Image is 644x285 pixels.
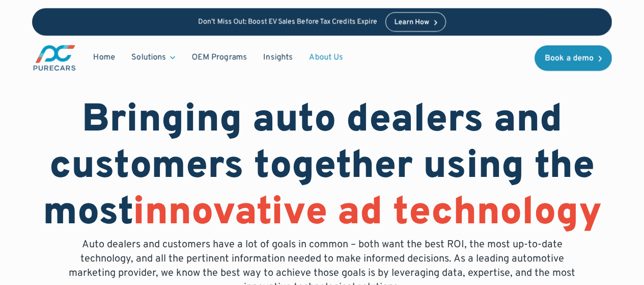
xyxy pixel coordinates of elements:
[123,48,183,67] div: Solutions
[301,48,351,67] a: About Us
[85,48,123,67] a: Home
[535,45,612,71] a: Book a demo
[32,44,77,72] img: purecars logo
[255,48,301,67] a: Insights
[385,12,446,32] a: Learn How
[131,52,166,63] div: Solutions
[32,44,77,72] a: main
[183,48,255,67] a: OEM Programs
[133,189,602,238] span: innovative ad technology
[198,18,377,27] p: Don’t Miss Out: Boost EV Sales Before Tax Credits Expire
[394,19,429,26] div: Learn How
[545,55,594,63] div: Book a demo
[32,98,612,238] h1: Bringing auto dealers and customers together using the most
